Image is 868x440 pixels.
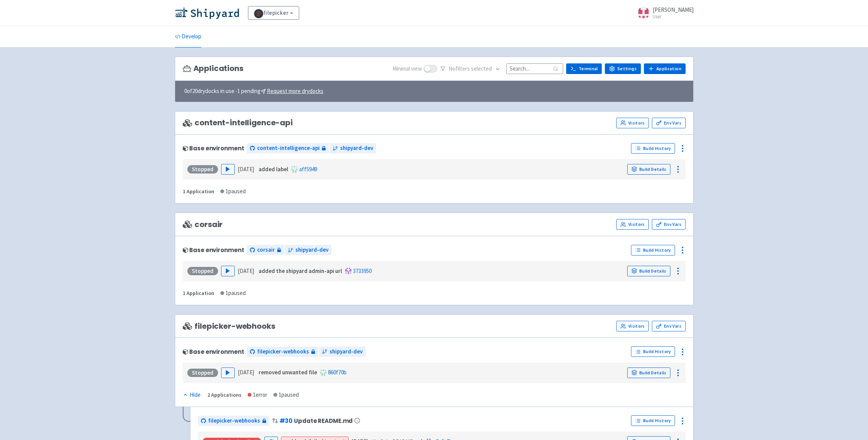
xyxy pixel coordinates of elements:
[267,87,323,95] u: Request more drydocks
[183,247,244,253] div: Base environment
[175,7,239,19] img: Shipyard logo
[257,347,309,356] span: filepicker-webhooks
[392,65,422,73] span: Minimal view
[616,219,649,230] a: Visitors
[653,14,694,19] small: User
[605,63,641,74] a: Settings
[187,165,218,173] div: Stopped
[248,391,267,399] div: 1 error
[353,267,372,274] a: 3733950
[328,369,347,376] a: 860f70b
[221,266,235,276] button: Play
[183,322,275,331] span: filepicker-webhooks
[631,415,675,426] a: Build History
[238,267,254,274] time: [DATE]
[627,367,670,378] a: Build Details
[183,289,214,298] div: 1 Application
[220,187,246,196] div: 1 paused
[652,321,685,331] a: Env Vars
[221,164,235,175] button: Play
[295,246,328,254] span: shipyard-dev
[652,219,685,230] a: Env Vars
[220,289,246,298] div: 1 paused
[238,166,254,173] time: [DATE]
[183,145,244,151] div: Base environment
[616,118,649,128] a: Visitors
[183,349,244,355] div: Base environment
[187,267,218,275] div: Stopped
[259,166,288,173] strong: added label
[184,87,323,96] span: 0 of 20 drydocks in use - 1 pending
[247,347,318,357] a: filepicker-webhooks
[644,63,685,74] a: Application
[257,144,320,153] span: content-intelligence-api
[631,143,675,154] a: Build History
[207,391,242,399] div: 2 Applications
[330,347,363,356] span: shipyard-dev
[183,391,201,399] div: Hide
[279,417,293,425] a: #30
[471,65,492,72] span: selected
[183,118,293,127] span: content-intelligence-api
[319,347,366,357] a: shipyard-dev
[330,143,376,153] a: shipyard-dev
[259,369,317,376] strong: removed unwanted file
[627,266,670,276] a: Build Details
[627,164,670,175] a: Build Details
[221,367,235,378] button: Play
[183,391,201,399] button: Hide
[633,7,694,19] a: [PERSON_NAME] User
[299,166,317,173] a: aff5949
[653,6,694,13] span: [PERSON_NAME]
[257,246,275,254] span: corsair
[187,369,218,377] div: Stopped
[183,220,223,229] span: corsair
[294,418,353,424] span: Update README.md
[208,416,260,425] span: filepicker-webhooks
[247,143,329,153] a: content-intelligence-api
[247,245,284,255] a: corsair
[506,63,563,74] input: Search...
[340,144,373,153] span: shipyard-dev
[652,118,685,128] a: Env Vars
[198,416,269,426] a: filepicker-webhooks
[285,245,331,255] a: shipyard-dev
[631,245,675,255] a: Build History
[566,63,602,74] a: Terminal
[273,391,299,399] div: 1 paused
[248,6,300,20] a: filepicker
[449,65,492,73] span: No filter s
[238,369,254,376] time: [DATE]
[175,26,201,47] a: Develop
[183,187,214,196] div: 1 Application
[616,321,649,331] a: Visitors
[259,267,342,274] strong: added the shipyard admin-api url
[183,64,243,73] h3: Applications
[631,346,675,357] a: Build History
